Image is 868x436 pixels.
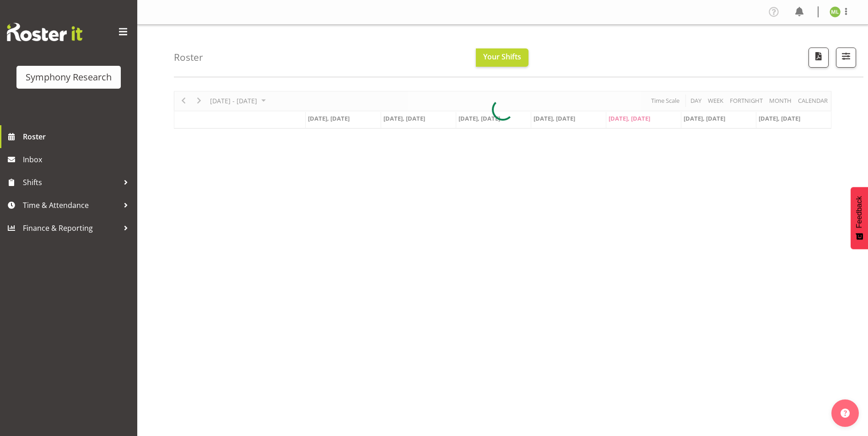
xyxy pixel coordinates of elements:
[26,70,112,84] div: Symphony Research
[841,409,850,418] img: help-xxl-2.png
[7,23,82,41] img: Rosterit website logo
[483,52,521,62] span: Your Shifts
[855,196,863,228] span: Feedback
[809,48,829,68] button: Download a PDF of the roster according to the set date range.
[23,198,119,212] span: Time & Attendance
[23,130,133,144] span: Roster
[23,175,119,189] span: Shifts
[836,48,856,68] button: Filter Shifts
[174,52,203,63] h4: Roster
[476,48,528,67] button: Your Shifts
[23,153,133,166] span: Inbox
[23,221,119,235] span: Finance & Reporting
[851,187,868,249] button: Feedback - Show survey
[830,6,841,17] img: melissa-lategan11925.jpg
